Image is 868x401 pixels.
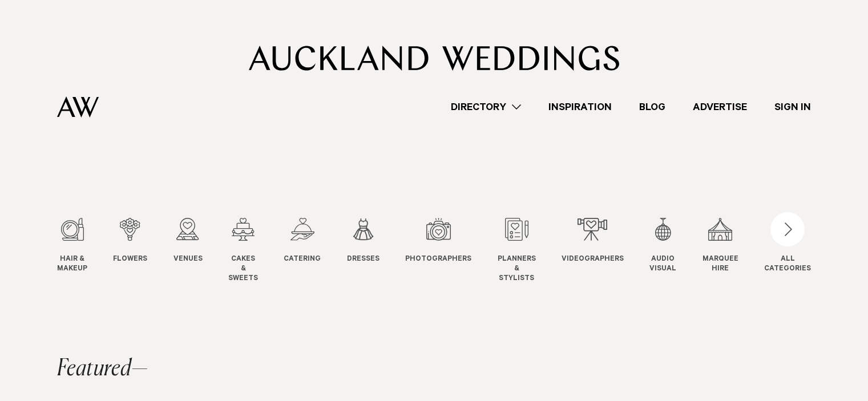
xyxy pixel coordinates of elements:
a: Venues [173,218,203,265]
a: Inspiration [535,99,625,115]
span: Planners & Stylists [498,255,536,283]
span: Audio Visual [649,255,676,274]
a: Sign In [761,99,825,115]
span: Flowers [113,255,147,265]
a: Planners & Stylists [498,218,536,283]
a: Directory [437,99,535,115]
swiper-slide: 7 / 12 [405,218,494,283]
a: Catering [284,218,321,265]
swiper-slide: 3 / 12 [173,218,225,283]
a: Advertise [679,99,761,115]
span: Photographers [405,255,471,265]
span: Marquee Hire [703,255,738,274]
span: Dresses [347,255,380,265]
a: Hair & Makeup [57,218,87,274]
a: Blog [625,99,679,115]
swiper-slide: 10 / 12 [649,218,699,283]
span: Catering [284,255,321,265]
a: Videographers [562,218,624,265]
img: Auckland Weddings Logo [57,96,99,118]
div: ALL CATEGORIES [764,255,811,274]
span: Cakes & Sweets [228,255,258,283]
swiper-slide: 9 / 12 [562,218,647,283]
button: ALLCATEGORIES [764,218,811,272]
a: Cakes & Sweets [228,218,258,283]
a: Dresses [347,218,380,265]
span: Hair & Makeup [57,255,87,274]
a: Flowers [113,218,147,265]
swiper-slide: 5 / 12 [284,218,344,283]
swiper-slide: 6 / 12 [347,218,402,283]
span: Venues [173,255,203,265]
swiper-slide: 8 / 12 [498,218,559,283]
span: Videographers [562,255,624,265]
swiper-slide: 1 / 12 [57,218,110,283]
swiper-slide: 2 / 12 [113,218,170,283]
h2: Featured [57,358,148,380]
swiper-slide: 11 / 12 [703,218,761,283]
a: Photographers [405,218,471,265]
a: Marquee Hire [703,218,738,274]
a: Audio Visual [649,218,676,274]
swiper-slide: 4 / 12 [228,218,281,283]
img: Auckland Weddings Logo [249,46,619,71]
